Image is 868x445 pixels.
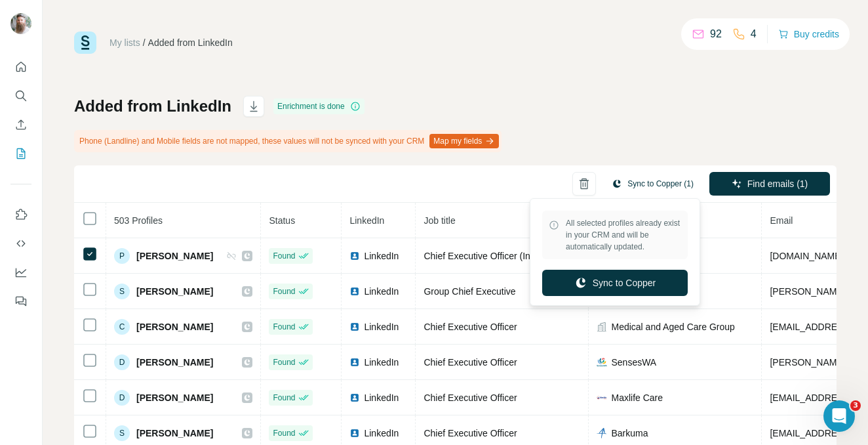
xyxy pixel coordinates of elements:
a: My lists [109,37,140,48]
span: LinkedIn [364,356,399,369]
span: Found [273,427,295,439]
span: Medical and Aged Care Group [611,320,734,333]
span: [PERSON_NAME] [136,249,213,263]
span: Email [770,215,793,226]
span: Chief Executive Officer [424,322,517,332]
button: Feedback [10,289,31,313]
span: [PERSON_NAME] [136,320,213,333]
li: / [143,36,146,49]
button: Use Surfe API [10,232,31,255]
span: Find emails (1) [747,177,808,190]
span: [PERSON_NAME] [136,285,213,298]
span: LinkedIn [364,427,399,440]
div: P [114,248,130,264]
p: 4 [751,26,757,42]
button: Find emails (1) [709,172,830,196]
span: Barkuma [611,427,648,440]
img: LinkedIn logo [349,251,360,261]
button: Enrich CSV [10,113,31,137]
button: Quick start [10,55,31,79]
img: LinkedIn logo [349,322,360,332]
button: Dashboard [10,261,31,284]
div: C [114,319,130,335]
h1: Added from LinkedIn [74,96,231,117]
span: 503 Profiles [114,215,163,226]
span: LinkedIn [364,320,399,333]
span: LinkedIn [364,285,399,298]
span: [PERSON_NAME] [136,356,213,369]
span: Chief Executive Officer [424,428,517,438]
iframe: Intercom live chat [823,400,855,432]
button: Buy credits [778,25,839,43]
img: Avatar [10,13,31,34]
span: Job title [424,215,455,226]
img: LinkedIn logo [349,286,360,297]
div: D [114,390,130,406]
span: Found [273,392,295,404]
img: company-logo [597,357,607,368]
div: Phone (Landline) and Mobile fields are not mapped, these values will not be synced with your CRM [74,130,502,152]
p: 92 [710,26,722,42]
span: Group Chief Executive [424,286,515,297]
button: Sync to Copper (1) [602,174,703,194]
div: Added from LinkedIn [148,36,233,49]
span: Status [269,215,295,226]
button: Map my fields [429,134,499,148]
div: S [114,425,130,441]
span: Found [273,356,295,368]
button: My lists [10,142,31,165]
img: Surfe Logo [74,32,96,54]
div: Enrichment is done [273,98,365,114]
span: [PERSON_NAME] [136,427,213,440]
span: 3 [850,400,861,411]
span: LinkedIn [364,249,399,263]
div: D [114,354,130,370]
img: company-logo [597,392,607,403]
span: Chief Executive Officer [424,357,517,368]
img: LinkedIn logo [349,392,360,403]
span: SensesWA [611,356,656,369]
button: Sync to Copper [542,270,688,296]
span: Chief Executive Officer [424,392,517,403]
div: S [114,284,130,299]
button: Search [10,84,31,108]
img: LinkedIn logo [349,428,360,438]
span: Maxlife Care [611,391,663,404]
span: Found [273,250,295,262]
span: LinkedIn [349,215,384,226]
span: LinkedIn [364,391,399,404]
button: Use Surfe on LinkedIn [10,203,31,226]
span: All selected profiles already exist in your CRM and will be automatically updated. [566,217,681,253]
span: Found [273,286,295,297]
img: LinkedIn logo [349,357,360,368]
span: Found [273,321,295,333]
span: Chief Executive Officer (Interim) [424,251,553,261]
span: [PERSON_NAME] [136,391,213,404]
img: company-logo [597,428,607,438]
